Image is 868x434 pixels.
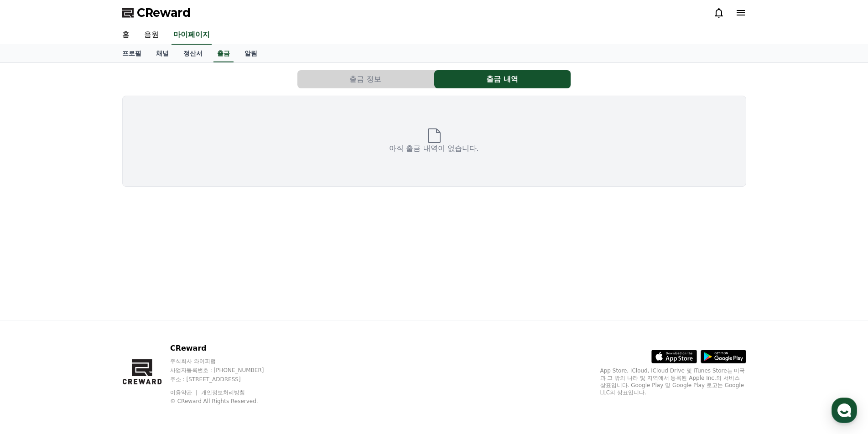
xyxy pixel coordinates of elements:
[170,343,281,354] p: CReward
[141,302,152,310] span: 설정
[297,70,434,88] button: 출금 정보
[237,45,265,62] a: 알림
[434,70,571,88] a: 출금 내역
[170,357,281,365] p: 주식회사 와이피랩
[60,289,118,311] a: 대화
[29,302,34,310] span: 홈
[170,367,281,374] p: 사업자등록번호 : [PHONE_NUMBER]
[213,45,234,62] a: 출금
[201,389,245,396] a: 개인정보처리방침
[115,26,137,45] a: 홈
[434,70,571,88] button: 출금 내역
[118,289,175,311] a: 설정
[172,26,212,45] a: 마이페이지
[170,398,281,405] p: © CReward All Rights Reserved.
[83,303,94,310] span: 대화
[170,376,281,383] p: 주소 : [STREET_ADDRESS]
[137,5,191,20] span: CReward
[170,389,199,396] a: 이용약관
[3,289,60,311] a: 홈
[149,45,176,62] a: 채널
[137,26,166,45] a: 음원
[115,45,149,62] a: 프로필
[297,70,434,88] a: 출금 정보
[389,143,478,154] p: 아직 출금 내역이 없습니다.
[600,367,746,396] p: App Store, iCloud, iCloud Drive 및 iTunes Store는 미국과 그 밖의 나라 및 지역에서 등록된 Apple Inc.의 서비스 상표입니다. Goo...
[176,45,210,62] a: 정산서
[122,5,191,20] a: CReward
